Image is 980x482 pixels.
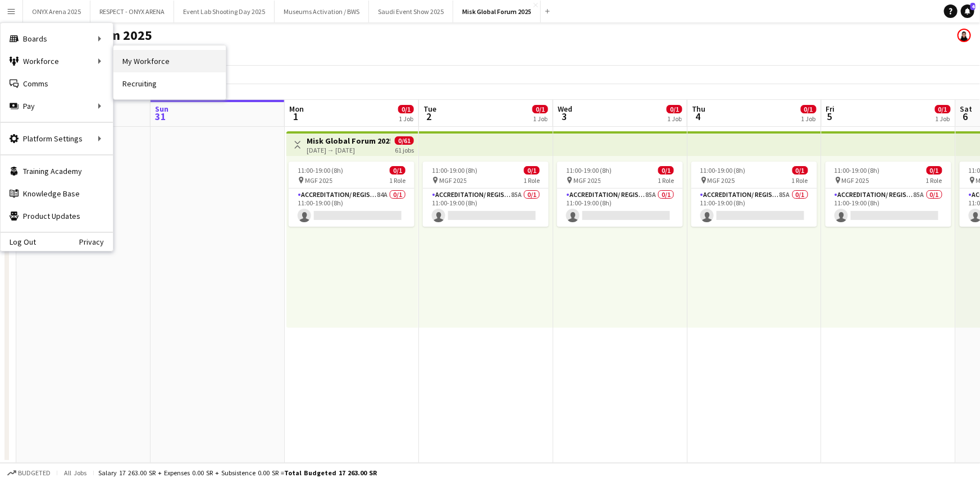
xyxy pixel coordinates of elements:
[398,105,414,113] span: 0/1
[307,146,390,154] div: [DATE] → [DATE]
[79,237,113,246] a: Privacy
[113,72,226,95] a: Recruiting
[926,176,942,185] span: 1 Role
[453,1,541,22] button: Misk Global Forum 2025
[423,162,549,227] app-job-card: 11:00-19:00 (8h)0/1 MGF 20251 RoleAccreditation/ Registration / Ticketing85A0/111:00-19:00 (8h)
[958,29,971,42] app-user-avatar: Reem Al Shorafa
[959,110,973,123] span: 6
[801,114,816,123] div: 1 Job
[90,1,174,22] button: RESPECT - ONYX ARENA
[667,114,682,123] div: 1 Job
[18,469,51,477] span: Budgeted
[970,3,976,10] span: 4
[113,50,226,72] a: My Workforce
[423,104,436,114] span: Tue
[439,176,467,185] span: MGF 2025
[658,176,674,185] span: 1 Role
[1,205,113,227] a: Product Updates
[289,104,304,114] span: Mon
[533,114,548,123] div: 1 Job
[432,166,477,175] span: 11:00-19:00 (8h)
[6,467,52,479] button: Budgeted
[524,166,540,175] span: 0/1
[399,114,413,123] div: 1 Job
[153,110,168,123] span: 31
[826,189,951,227] app-card-role: Accreditation/ Registration / Ticketing85A0/111:00-19:00 (8h)
[557,162,683,227] app-job-card: 11:00-19:00 (8h)0/1 MGF 20251 RoleAccreditation/ Registration / Ticketing85A0/111:00-19:00 (8h)
[390,166,405,175] span: 0/1
[155,104,168,114] span: Sun
[422,110,436,123] span: 2
[801,105,817,113] span: 0/1
[826,162,951,227] app-job-card: 11:00-19:00 (8h)0/1 MGF 20251 RoleAccreditation/ Registration / Ticketing85A0/111:00-19:00 (8h)
[289,162,414,227] app-job-card: 11:00-19:00 (8h)0/1 MGF 20251 RoleAccreditation/ Registration / Ticketing84A0/111:00-19:00 (8h)
[395,145,414,154] div: 61 jobs
[556,110,572,123] span: 3
[792,166,808,175] span: 0/1
[532,105,548,113] span: 0/1
[692,104,706,114] span: Thu
[573,176,601,185] span: MGF 2025
[1,182,113,205] a: Knowledge Base
[667,105,682,113] span: 0/1
[690,110,706,123] span: 4
[62,469,89,477] span: All jobs
[1,27,113,50] div: Boards
[423,189,549,227] app-card-role: Accreditation/ Registration / Ticketing85A0/111:00-19:00 (8h)
[174,1,275,22] button: Event Lab Shooting Day 2025
[961,4,974,18] a: 4
[389,176,405,185] span: 1 Role
[835,166,880,175] span: 11:00-19:00 (8h)
[936,114,950,123] div: 1 Job
[1,160,113,182] a: Training Academy
[23,1,90,22] button: ONYX Arena 2025
[1,72,113,95] a: Comms
[1,50,113,72] div: Workforce
[558,104,572,114] span: Wed
[369,1,453,22] button: Saudi Event Show 2025
[960,104,973,114] span: Sat
[700,166,746,175] span: 11:00-19:00 (8h)
[842,176,869,185] span: MGF 2025
[708,176,735,185] span: MGF 2025
[1,95,113,117] div: Pay
[288,110,304,123] span: 1
[1,237,36,246] a: Log Out
[691,189,817,227] app-card-role: Accreditation/ Registration / Ticketing85A0/111:00-19:00 (8h)
[98,469,377,477] div: Salary 17 263.00 SR + Expenses 0.00 SR + Subsistence 0.00 SR =
[557,189,683,227] app-card-role: Accreditation/ Registration / Ticketing85A0/111:00-19:00 (8h)
[284,469,377,477] span: Total Budgeted 17 263.00 SR
[826,104,835,114] span: Fri
[305,176,332,185] span: MGF 2025
[307,136,390,146] h3: Misk Global Forum 2025
[395,136,414,145] span: 0/61
[298,166,343,175] span: 11:00-19:00 (8h)
[275,1,369,22] button: Museums Activation / BWS
[523,176,540,185] span: 1 Role
[566,166,612,175] span: 11:00-19:00 (8h)
[824,110,835,123] span: 5
[935,105,951,113] span: 0/1
[1,127,113,150] div: Platform Settings
[691,162,817,227] app-job-card: 11:00-19:00 (8h)0/1 MGF 20251 RoleAccreditation/ Registration / Ticketing85A0/111:00-19:00 (8h)
[289,189,414,227] app-card-role: Accreditation/ Registration / Ticketing84A0/111:00-19:00 (8h)
[927,166,942,175] span: 0/1
[658,166,674,175] span: 0/1
[792,176,808,185] span: 1 Role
